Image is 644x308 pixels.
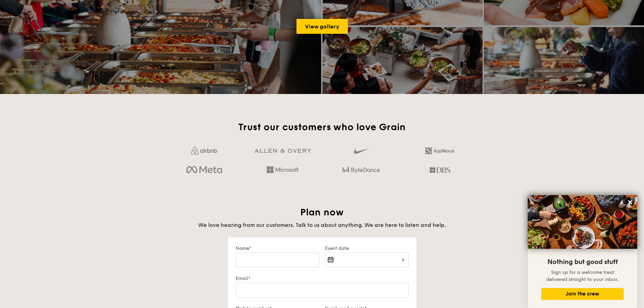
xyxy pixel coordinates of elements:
span: We love hearing from our customers. Talk to us about anything. We are here to listen and help. [198,222,446,228]
img: GRg3jHAAAAABJRU5ErkJggg== [255,149,311,153]
button: Join the crew [541,288,624,300]
img: 2L6uqdT+6BmeAFDfWP11wfMG223fXktMZIL+i+lTG25h0NjUBKOYhdW2Kn6T+C0Q7bASH2i+1JIsIulPLIv5Ss6l0e291fRVW... [425,147,454,154]
img: Hd4TfVa7bNwuIo1gAAAAASUVORK5CYII= [267,166,299,173]
label: Name* [236,245,319,251]
span: Plan now [300,207,344,218]
img: dbs.a5bdd427.png [429,164,450,176]
img: DSC07876-Edit02-Large.jpeg [528,195,637,249]
label: Email* [236,276,409,281]
button: Close [625,197,636,208]
img: meta.d311700b.png [186,164,222,176]
img: bytedance.dc5c0c88.png [342,164,380,176]
a: View gallery [296,19,348,34]
img: Jf4Dw0UUCKFd4aYAAAAASUVORK5CYII= [191,147,217,155]
h2: Trust our customers who love Grain [168,121,476,133]
img: gdlseuq06himwAAAABJRU5ErkJggg== [354,145,368,157]
label: Event date [325,245,409,251]
span: Nothing but good stuff [547,258,618,266]
span: Sign up for a welcome treat delivered straight to your inbox. [546,269,619,282]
